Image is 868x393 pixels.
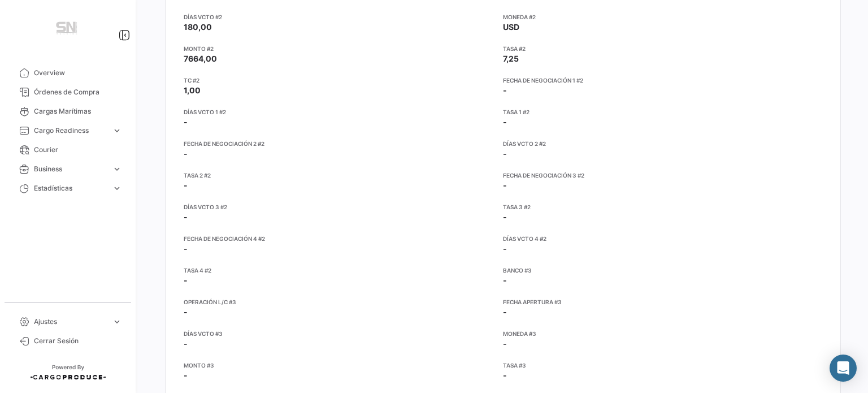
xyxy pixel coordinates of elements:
[184,12,503,21] app-card-info-title: Días Vcto #2
[503,12,822,21] app-card-info-title: Moneda #2
[503,297,822,306] app-card-info-title: Fecha Apertura #3
[503,22,519,32] span: USD
[184,307,188,317] span: -
[503,275,507,285] span: -
[503,244,507,253] span: -
[184,297,503,306] app-card-info-title: Operación L/C #3
[503,85,507,95] span: -
[184,171,503,180] app-card-info-title: Tasa 2 #2
[503,171,822,180] app-card-info-title: Fecha de Negociación 3 #2
[184,54,217,63] span: 7664,00
[34,145,122,155] span: Courier
[184,234,503,243] app-card-info-title: Fecha de Negociación 4 #2
[184,266,503,275] app-card-info-title: Tasa 4 #2
[112,183,122,193] span: expand_more
[503,370,507,380] span: -
[34,164,107,174] span: Business
[34,317,107,327] span: Ajustes
[503,266,822,275] app-card-info-title: Banco #3
[503,76,822,85] app-card-info-title: Fecha de Negociación 1 #2
[34,68,122,78] span: Overview
[184,329,503,338] app-card-info-title: Días Vcto #3
[34,126,107,136] span: Cargo Readiness
[184,339,188,348] span: -
[184,117,188,127] span: -
[184,76,503,85] app-card-info-title: TC #2
[503,54,519,63] span: 7,25
[34,87,122,97] span: Órdenes de Compra
[112,126,122,136] span: expand_more
[184,44,503,53] app-card-info-title: Monto #2
[184,180,188,190] span: -
[503,139,822,148] app-card-info-title: Días Vcto 2 #2
[503,307,507,317] span: -
[184,149,188,158] span: -
[9,83,127,102] a: Órdenes de Compra
[503,361,822,370] app-card-info-title: Tasa #3
[9,102,127,121] a: Cargas Marítimas
[503,149,507,158] span: -
[34,106,122,116] span: Cargas Marítimas
[503,202,822,211] app-card-info-title: Tasa 3 #2
[184,107,503,116] app-card-info-title: Días Vcto 1 #2
[184,139,503,148] app-card-info-title: Fecha de Negociación 2 #2
[830,355,857,382] div: Abrir Intercom Messenger
[503,117,507,127] span: -
[9,140,127,159] a: Courier
[112,317,122,327] span: expand_more
[40,14,96,45] img: Manufactura+Logo.png
[184,370,188,380] span: -
[34,336,122,346] span: Cerrar Sesión
[503,44,822,53] app-card-info-title: Tasa #2
[503,339,507,348] span: -
[184,275,188,285] span: -
[503,234,822,243] app-card-info-title: Días Vcto 4 #2
[184,85,201,95] span: 1,00
[503,107,822,116] app-card-info-title: Tasa 1 #2
[184,202,503,211] app-card-info-title: Días Vcto 3 #2
[9,63,127,83] a: Overview
[503,329,822,338] app-card-info-title: Moneda #3
[503,212,507,222] span: -
[184,22,212,32] span: 180,00
[184,244,188,253] span: -
[503,180,507,190] span: -
[112,164,122,174] span: expand_more
[184,361,503,370] app-card-info-title: Monto #3
[184,212,188,222] span: -
[34,183,107,193] span: Estadísticas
